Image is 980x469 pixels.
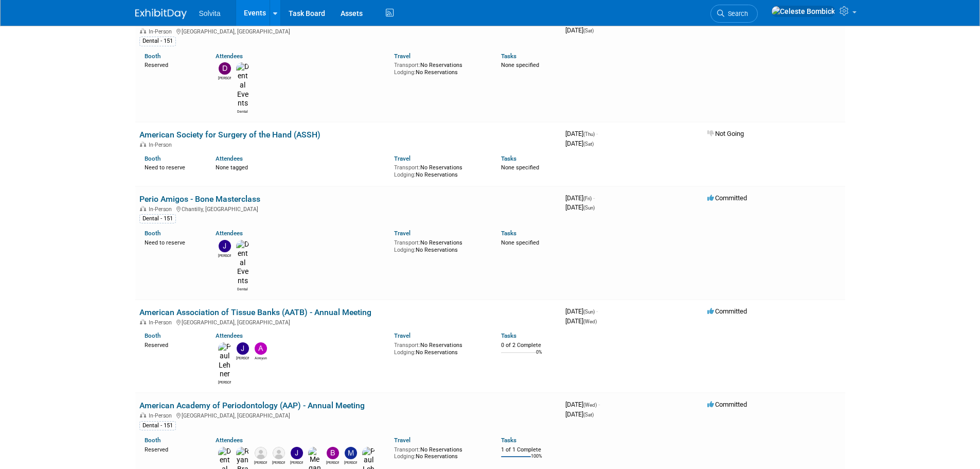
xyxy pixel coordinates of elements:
[145,237,201,247] div: Need to reserve
[565,130,598,137] span: [DATE]
[216,162,386,171] div: None tagged
[394,446,420,453] span: Transport:
[394,164,420,171] span: Transport:
[583,402,597,408] span: (Wed)
[344,459,357,465] div: Matthew Burns
[565,203,595,211] span: [DATE]
[149,412,175,419] span: In-Person
[145,53,161,60] a: Booth
[236,286,249,292] div: Dental Events
[216,437,243,444] a: Attendees
[394,340,486,356] div: No Reservations No Reservations
[394,453,416,460] span: Lodging:
[140,412,146,418] img: In-Person Event
[218,342,231,379] img: Paul Lehner
[145,230,161,237] a: Booth
[145,437,161,444] a: Booth
[565,140,594,147] span: [DATE]
[583,131,595,137] span: (Thu)
[273,447,285,459] img: Lisa Stratton
[565,307,598,315] span: [DATE]
[394,53,411,60] a: Travel
[565,410,594,418] span: [DATE]
[145,155,161,162] a: Booth
[707,194,747,202] span: Committed
[583,412,594,418] span: (Sat)
[216,332,243,339] a: Attendees
[254,459,267,465] div: Ron Mercier
[139,204,557,213] div: Chantilly, [GEOGRAPHIC_DATA]
[501,53,516,60] a: Tasks
[707,130,744,137] span: Not Going
[583,205,595,211] span: (Sun)
[218,75,231,81] div: David Busenhart
[139,318,557,326] div: [GEOGRAPHIC_DATA], [GEOGRAPHIC_DATA]
[501,239,539,246] span: None specified
[536,350,542,363] td: 0%
[394,332,411,339] a: Travel
[596,130,598,137] span: -
[565,26,594,34] span: [DATE]
[139,130,320,140] a: American Society for Surgery of the Hand (ASSH)
[145,162,201,171] div: Need to reserve
[327,447,339,459] img: Brandon Woods
[501,62,539,68] span: None specified
[394,171,416,178] span: Lodging:
[139,307,371,317] a: American Association of Tissue Banks (AATB) - Annual Meeting
[501,332,516,339] a: Tasks
[145,340,201,349] div: Reserved
[255,447,267,459] img: Ron Mercier
[565,401,600,408] span: [DATE]
[139,214,176,223] div: Dental - 151
[394,62,420,68] span: Transport:
[394,239,420,246] span: Transport:
[218,379,231,385] div: Paul Lehner
[394,60,486,76] div: No Reservations No Reservations
[291,447,303,459] img: Jeremy Northcutt
[237,342,249,355] img: Jeremy Wofford
[326,459,339,465] div: Brandon Woods
[236,62,249,108] img: Dental Events
[394,237,486,253] div: No Reservations No Reservations
[216,230,243,237] a: Attendees
[583,309,595,315] span: (Sun)
[345,447,357,459] img: Matthew Burns
[272,459,285,465] div: Lisa Stratton
[139,37,176,46] div: Dental - 151
[593,194,595,202] span: -
[290,459,303,465] div: Jeremy Northcutt
[139,401,365,410] a: American Academy of Periodontology (AAP) - Annual Meeting
[145,332,161,339] a: Booth
[501,446,557,454] div: 1 of 1 Complete
[149,206,175,213] span: In-Person
[501,155,516,162] a: Tasks
[139,421,176,430] div: Dental - 151
[236,108,249,114] div: Dental Events
[583,319,597,324] span: (Wed)
[140,142,146,147] img: In-Person Event
[583,28,594,33] span: (Sat)
[710,5,758,23] a: Search
[236,240,249,286] img: Dental Events
[149,142,175,148] span: In-Person
[565,317,597,325] span: [DATE]
[394,230,411,237] a: Travel
[394,162,486,178] div: No Reservations No Reservations
[394,69,416,76] span: Lodging:
[394,342,420,349] span: Transport:
[394,247,416,253] span: Lodging:
[255,342,267,355] img: Aireyon Guy
[254,355,267,361] div: Aireyon Guy
[199,9,221,18] span: Solvita
[394,437,411,444] a: Travel
[140,206,146,211] img: In-Person Event
[707,401,747,408] span: Committed
[394,349,416,356] span: Lodging:
[135,9,187,19] img: ExhibitDay
[501,230,516,237] a: Tasks
[139,411,557,419] div: [GEOGRAPHIC_DATA], [GEOGRAPHIC_DATA]
[145,444,201,454] div: Reserved
[565,194,595,202] span: [DATE]
[140,319,146,324] img: In-Person Event
[771,6,835,17] img: Celeste Bombick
